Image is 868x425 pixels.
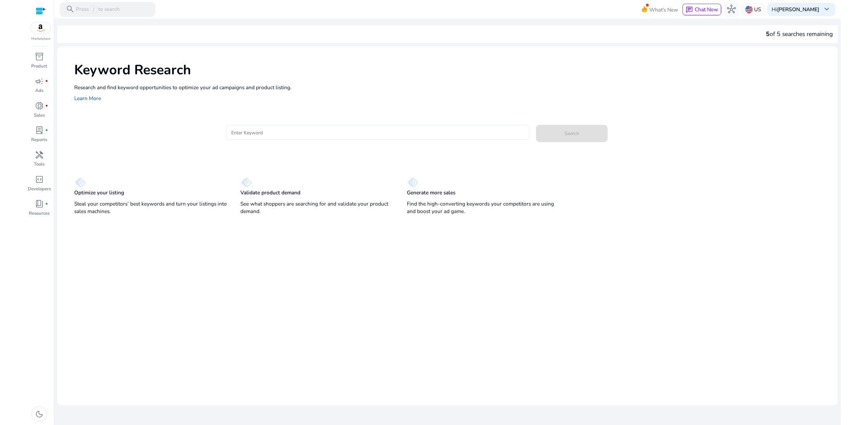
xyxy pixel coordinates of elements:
span: 5 [766,30,770,38]
p: Product [31,63,47,70]
p: Resources [29,210,50,217]
span: handyman [35,151,44,159]
span: keyboard_arrow_down [822,5,831,14]
img: amazon.svg [31,22,51,34]
img: diamond.svg [74,178,85,187]
a: code_blocksDevelopers [27,174,51,198]
a: Learn More [74,95,101,102]
span: chat [686,6,693,14]
span: fiber_manual_record [45,80,48,83]
p: Press to search [76,5,120,14]
a: campaignfiber_manual_recordAds [27,75,51,100]
a: lab_profilefiber_manual_recordReports [27,124,51,149]
p: Ads [35,88,43,94]
p: See what shoppers are searching for and validate your product demand. [240,200,393,215]
p: Reports [31,137,47,143]
span: dark_mode [35,410,44,419]
p: Optimize your listing [74,189,124,196]
span: book_4 [35,199,44,208]
p: Tools [34,161,44,168]
span: inventory_2 [35,52,44,61]
button: chatChat Now [683,4,721,15]
span: hub [727,5,736,14]
p: Marketplace [31,36,50,41]
p: Generate more sales [407,189,455,196]
h1: Keyword Research [74,62,831,78]
img: diamond.svg [407,178,418,187]
span: / [90,5,97,14]
p: Sales [34,112,45,119]
div: of 5 searches remaining [766,30,833,38]
p: Hi [772,7,819,12]
span: search [66,5,75,14]
span: code_blocks [35,175,44,184]
p: Find the high-converting keywords your competitors are using and boost your ad game. [407,200,559,215]
span: fiber_manual_record [45,202,48,206]
span: What's New [649,4,678,16]
p: Developers [28,186,51,193]
a: inventory_2Product [27,51,51,75]
b: [PERSON_NAME] [777,6,819,13]
span: Chat Now [695,6,718,13]
p: Validate product demand [240,189,300,196]
span: fiber_manual_record [45,129,48,132]
a: handymanTools [27,149,51,173]
p: Research and find keyword opportunities to optimize your ad campaigns and product listing. [74,83,831,91]
p: US [754,3,761,15]
img: us.svg [745,6,753,13]
span: fiber_manual_record [45,104,48,108]
img: diamond.svg [240,178,252,187]
a: donut_smallfiber_manual_recordSales [27,100,51,124]
button: hub [724,2,739,17]
span: lab_profile [35,126,44,135]
p: Steal your competitors’ best keywords and turn your listings into sales machines. [74,200,227,215]
span: donut_small [35,101,44,110]
span: campaign [35,77,44,86]
a: book_4fiber_manual_recordResources [27,198,51,223]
